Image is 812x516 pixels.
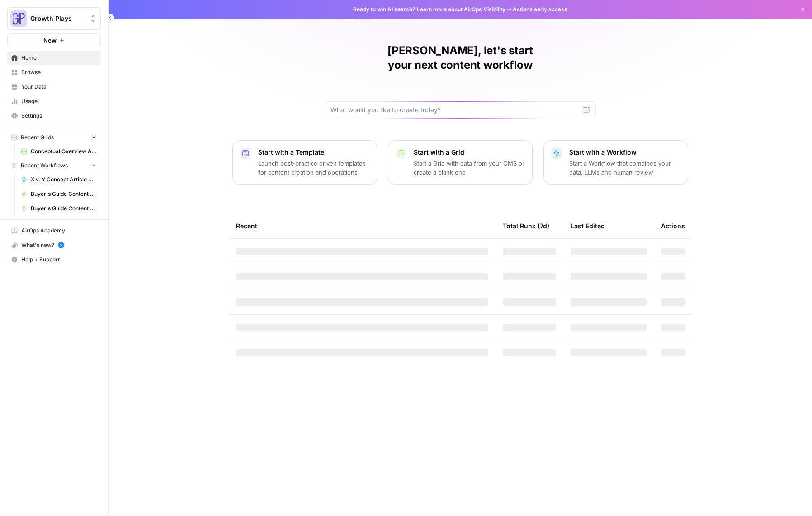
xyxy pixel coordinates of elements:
span: Conceptual Overview Article Grid [31,147,97,156]
a: Browse [7,65,101,80]
a: Buyer's Guide Content Workflow - Gemini/[PERSON_NAME] Version [17,187,101,201]
span: Ready to win AI search? about AirOps Visibility [353,5,505,14]
span: New [43,36,57,45]
h1: [PERSON_NAME], let's start your next content workflow [325,43,596,72]
span: Browse [21,68,97,76]
span: Help + Support [21,256,97,264]
div: What's new? [8,238,100,252]
p: Launch best-practice driven templates for content creation and operations [258,159,369,177]
button: Start with a TemplateLaunch best-practice driven templates for content creation and operations [232,140,377,185]
div: Actions [661,213,685,238]
input: What would you like to create today? [330,105,579,114]
a: Your Data [7,80,101,94]
button: New [7,33,101,47]
div: Total Runs (7d) [503,213,549,238]
span: Home [21,54,97,62]
div: Recent [236,213,488,238]
p: Start a Grid with data from your CMS or create a blank one [414,159,525,177]
button: Recent Grids [7,131,101,144]
a: Learn more [417,6,447,13]
text: 5 [60,243,62,247]
button: Recent Workflows [7,159,101,172]
span: Recent Workflows [21,161,68,170]
span: Growth Plays [30,14,85,23]
a: AirOps Academy [7,223,101,238]
a: Settings [7,109,101,123]
p: Start with a Workflow [569,148,680,157]
button: What's new? 5 [7,238,101,252]
button: Start with a WorkflowStart a Workflow that combines your data, LLMs and human review [543,140,688,185]
p: Start with a Template [258,148,369,157]
span: X v. Y Concept Article Generator [31,175,97,184]
span: Settings [21,112,97,120]
span: Buyer's Guide Content Workflow - 1-800 variation [31,204,97,213]
button: Start with a GridStart a Grid with data from your CMS or create a blank one [388,140,533,185]
span: AirOps Academy [21,227,97,235]
span: Usage [21,97,97,105]
p: Start with a Grid [414,148,525,157]
a: Conceptual Overview Article Grid [17,144,101,159]
p: Start a Workflow that combines your data, LLMs and human review [569,159,680,177]
a: X v. Y Concept Article Generator [17,172,101,187]
span: Actions early access [513,5,567,14]
a: 5 [58,242,64,248]
img: Growth Plays Logo [10,10,27,27]
span: Your Data [21,83,97,91]
a: Home [7,51,101,65]
span: Buyer's Guide Content Workflow - Gemini/[PERSON_NAME] Version [31,190,97,198]
span: Recent Grids [21,133,54,142]
button: Workspace: Growth Plays [7,7,101,30]
a: Buyer's Guide Content Workflow - 1-800 variation [17,201,101,216]
div: Last Edited [571,213,605,238]
a: Usage [7,94,101,109]
button: Help + Support [7,252,101,267]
